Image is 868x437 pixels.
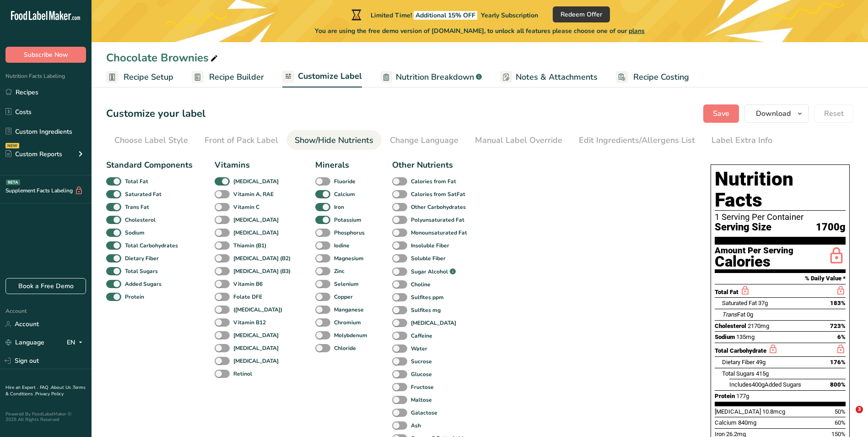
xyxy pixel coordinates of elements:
[106,159,193,171] div: Standard Components
[233,190,274,198] b: Vitamin A, RAE
[411,332,432,340] b: Caffeine
[715,408,761,415] span: [MEDICAL_DATA]
[233,254,291,262] b: [MEDICAL_DATA] (B2)
[703,104,739,123] button: Save
[350,9,538,20] div: Limited Time!
[334,177,356,186] b: Fluoride
[233,331,279,339] b: [MEDICAL_DATA]
[856,406,863,413] span: 3
[475,134,562,147] div: Manual Label Override
[334,280,359,288] b: Selenium
[411,383,434,391] b: Fructose
[824,108,844,119] span: Reset
[334,254,364,262] b: Magnesium
[500,67,598,87] a: Notes & Attachments
[715,322,746,329] span: Cholesterol
[40,384,51,391] a: FAQ .
[830,381,846,388] span: 800%
[5,334,44,350] a: Language
[830,359,846,366] span: 176%
[233,241,266,250] b: Thiamin (B1)
[715,273,846,284] section: % Daily Value *
[762,408,785,415] span: 10.8mcg
[830,322,846,329] span: 723%
[233,229,279,237] b: [MEDICAL_DATA]
[6,180,20,185] div: BETA
[209,71,264,83] span: Recipe Builder
[722,311,745,318] span: Fat
[390,134,458,147] div: Change Language
[715,246,793,255] div: Amount Per Serving
[752,381,765,388] span: 400g
[380,67,482,87] a: Nutrition Breakdown
[125,280,162,288] b: Added Sugars
[835,408,846,415] span: 50%
[24,50,68,60] span: Subscribe Now
[334,190,355,198] b: Calcium
[334,229,365,237] b: Phosphorus
[5,278,86,294] a: Book a Free Demo
[816,222,846,233] span: 1700g
[5,47,86,63] button: Subscribe Now
[334,344,356,352] b: Chloride
[616,67,689,87] a: Recipe Costing
[553,6,610,22] button: Redeem Offer
[715,419,737,426] span: Calcium
[411,409,437,417] b: Galactose
[715,169,846,211] h1: Nutrition Facts
[722,300,757,306] span: Saturated Fat
[334,331,367,339] b: Molybdenum
[125,229,145,237] b: Sodium
[334,203,344,211] b: Iron
[738,419,756,426] span: 840mg
[51,384,73,391] a: About Us .
[411,241,449,250] b: Insoluble Fiber
[561,10,602,19] span: Redeem Offer
[629,27,645,35] span: plans
[125,254,159,262] b: Dietary Fiber
[411,357,432,366] b: Sucrose
[125,190,162,198] b: Saturated Fat
[715,393,735,399] span: Protein
[715,333,735,340] span: Sodium
[233,267,291,275] b: [MEDICAL_DATA] (B3)
[633,71,689,83] span: Recipe Costing
[233,357,279,365] b: [MEDICAL_DATA]
[411,396,432,404] b: Maltose
[392,159,470,171] div: Other Nutrients
[579,134,695,147] div: Edit Ingredients/Allergens List
[722,311,737,318] i: Trans
[5,149,62,159] div: Custom Reports
[715,289,739,295] span: Total Fat
[233,280,263,288] b: Vitamin B6
[233,177,279,186] b: [MEDICAL_DATA]
[715,347,766,354] span: Total Carbohydrate
[233,306,282,314] b: ([MEDICAL_DATA])
[837,406,859,428] iframe: Intercom live chat
[715,255,793,268] div: Calories
[713,108,729,119] span: Save
[411,293,444,301] b: Sulfites ppm
[481,11,538,20] span: Yearly Subscription
[334,306,364,314] b: Manganese
[411,177,456,186] b: Calories from Fat
[125,241,178,250] b: Total Carbohydrates
[758,300,768,306] span: 37g
[125,177,148,186] b: Total Fat
[411,268,448,276] b: Sugar Alcohol
[298,70,362,82] span: Customize Label
[722,370,755,377] span: Total Sugars
[334,293,353,301] b: Copper
[205,134,278,147] div: Front of Pack Label
[837,333,846,340] span: 6%
[516,71,598,83] span: Notes & Attachments
[5,143,19,148] div: NEW
[125,267,158,275] b: Total Sugars
[411,254,446,262] b: Soluble Fiber
[729,381,801,388] span: Includes Added Sugars
[736,333,755,340] span: 135mg
[5,384,38,391] a: Hire an Expert .
[722,359,755,366] span: Dietary Fiber
[712,134,772,147] div: Label Extra Info
[396,71,474,83] span: Nutrition Breakdown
